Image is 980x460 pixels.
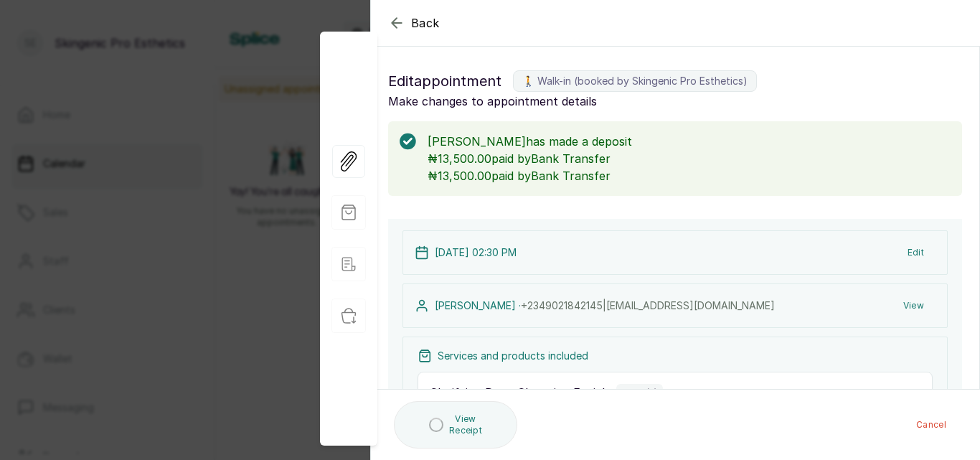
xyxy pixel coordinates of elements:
[388,14,440,32] button: Back
[388,93,962,110] p: Make changes to appointment details
[430,384,611,401] p: Clarifying Deep Cleansing Facials
[428,150,951,167] p: ₦13,500.00 paid by Bank Transfer
[896,240,936,266] button: Edit
[521,299,775,311] span: +234 9021842145 | [EMAIL_ADDRESS][DOMAIN_NAME]
[438,349,588,363] p: Services and products included
[892,293,936,319] button: View
[388,70,501,93] span: Edit appointment
[435,245,517,260] p: [DATE] 02:30 PM
[428,133,951,150] p: [PERSON_NAME] has made a deposit
[411,14,440,32] span: Back
[622,387,657,398] p: 1 hour(s)
[513,70,757,92] label: 🚶 Walk-in (booked by Skingenic Pro Esthetics)
[435,299,775,313] p: [PERSON_NAME] ·
[428,167,951,184] p: ₦13,500.00 paid by Bank Transfer
[905,412,958,438] button: Cancel
[394,401,517,449] button: View Receipt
